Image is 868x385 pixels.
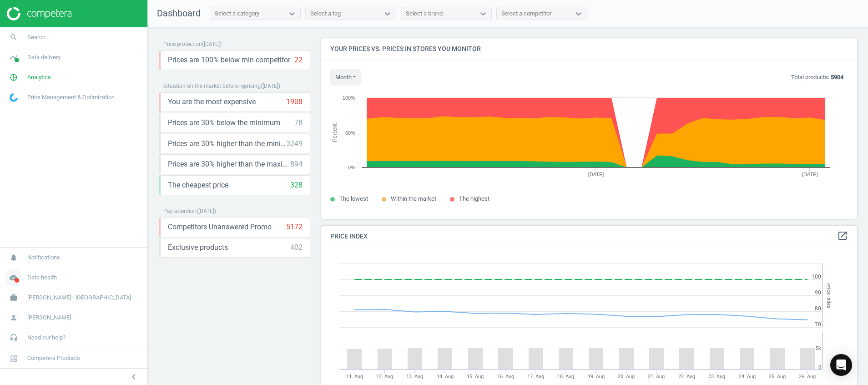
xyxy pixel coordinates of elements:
[391,195,436,202] span: Within the market
[678,374,695,380] tspan: 22. Aug
[799,374,816,380] tspan: 26. Aug
[346,374,363,380] tspan: 11. Aug
[215,10,259,18] div: Select a category
[467,374,484,380] tspan: 15. Aug
[157,8,201,19] span: Dashboard
[27,274,57,282] span: Data health
[339,195,368,202] span: The lowest
[5,69,22,86] i: pie_chart_outlined
[27,53,61,61] span: Data delivery
[815,289,821,296] text: 90
[202,41,222,47] span: ( [DATE] )
[5,29,22,46] i: search
[648,374,665,380] tspan: 21. Aug
[437,374,454,380] tspan: 14. Aug
[294,118,303,128] div: 78
[708,374,725,380] tspan: 23. Aug
[27,33,45,41] span: Search
[791,73,843,81] p: Total products:
[330,69,361,86] button: month
[831,74,843,81] b: 5904
[163,83,261,89] span: Situation on the market before repricing
[837,230,848,242] a: open_in_new
[163,208,197,214] span: Pay attention
[815,305,821,312] text: 80
[168,118,280,128] span: Prices are 30% below the minimum
[497,374,514,380] tspan: 16. Aug
[5,49,22,66] i: timeline
[261,83,280,89] span: ( [DATE] )
[168,222,272,232] span: Competitors Unanswered Promo
[168,139,286,149] span: Prices are 30% higher than the minimum
[27,334,66,342] span: Need our help?
[5,269,22,286] i: cloud_done
[321,226,857,247] h4: Price Index
[168,55,290,65] span: Prices are 100% below min competitor
[163,41,202,47] span: Price protection
[168,97,256,107] span: You are the most expensive
[739,374,756,380] tspan: 24. Aug
[5,289,22,306] i: work
[168,243,228,253] span: Exclusive products
[769,374,786,380] tspan: 25. Aug
[27,253,60,262] span: Notifications
[830,354,852,376] div: Open Intercom Messenger
[557,374,574,380] tspan: 18. Aug
[7,7,71,20] img: ajHJNr6hYgQAAAAASUVORK5CYII=
[290,180,303,190] div: 328
[618,374,635,380] tspan: 20. Aug
[197,208,216,214] span: ( [DATE] )
[128,371,139,382] i: chevron_left
[815,321,821,328] text: 70
[122,371,145,383] button: chevron_left
[168,159,290,169] span: Prices are 30% higher than the maximal
[290,159,303,169] div: 894
[837,230,848,241] i: open_in_new
[294,55,303,65] div: 22
[5,329,22,346] i: headset_mic
[501,10,551,18] div: Select a competitor
[802,172,818,177] tspan: [DATE]
[332,123,338,142] tspan: Percent
[348,165,355,170] text: 0%
[310,10,341,18] div: Select a tag
[286,222,303,232] div: 5172
[27,354,80,362] span: Competera Products
[406,374,423,380] tspan: 13. Aug
[10,93,18,102] img: wGWNvw8QSZomAAAAABJRU5ErkJggg==
[588,374,605,380] tspan: 19. Aug
[343,95,355,101] text: 100%
[27,294,131,302] span: [PERSON_NAME] - [GEOGRAPHIC_DATA]
[27,93,115,101] span: Price Management & Optimization
[27,314,71,322] span: [PERSON_NAME]
[459,195,490,202] span: The highest
[527,374,544,380] tspan: 17. Aug
[816,345,821,351] text: 5k
[5,309,22,326] i: person
[812,274,821,280] text: 100
[290,243,303,253] div: 402
[27,73,51,81] span: Analytics
[406,10,443,18] div: Select a brand
[286,97,303,107] div: 1908
[818,364,821,370] text: 0
[826,283,832,308] tspan: Price Index
[321,38,857,60] h4: Your prices vs. prices in stores you monitor
[168,180,228,190] span: The cheapest price
[286,139,303,149] div: 3249
[5,249,22,266] i: notifications
[588,172,604,177] tspan: [DATE]
[345,130,355,136] text: 50%
[376,374,393,380] tspan: 12. Aug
